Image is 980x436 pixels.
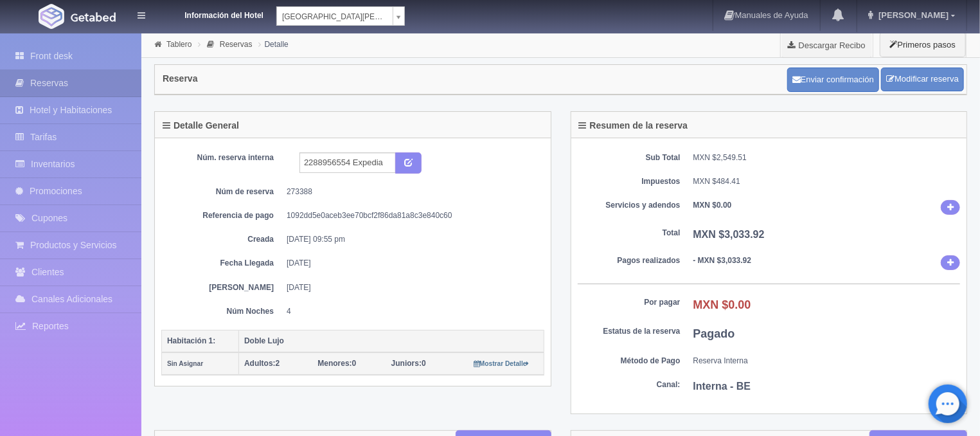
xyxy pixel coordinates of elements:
dt: Sub Total [578,152,681,163]
dt: Impuestos [578,176,681,187]
small: Sin Asignar [167,360,203,367]
small: Mostrar Detalle [474,360,530,367]
strong: Juniors: [391,359,422,368]
strong: Adultos: [244,359,276,368]
dd: [DATE] 09:55 pm [287,234,535,245]
th: Doble Lujo [239,330,544,352]
dd: 1092dd5e0aceb3ee70bcf2f86da81a8c3e840c60 [287,210,535,221]
b: MXN $0.00 [693,298,751,311]
dd: [DATE] [287,258,535,269]
dt: Creada [171,234,274,245]
dd: 4 [287,306,535,317]
a: Modificar reserva [881,68,964,91]
b: Interna - BE [693,381,751,392]
b: - MXN $3,033.92 [693,256,752,265]
dt: Método de Pago [578,356,681,367]
img: Getabed [39,4,64,29]
h4: Reserva [163,74,198,84]
span: [PERSON_NAME] [875,10,949,20]
b: MXN $0.00 [693,201,732,210]
span: 0 [391,359,426,368]
dt: Información del Hotel [161,6,263,21]
dd: MXN $484.41 [693,176,961,187]
strong: Menores: [317,359,352,368]
li: Detalle [256,38,292,50]
a: Tablero [166,40,192,49]
dt: Núm. reserva interna [171,152,274,163]
span: 2 [244,359,280,368]
dt: Estatus de la reserva [578,326,681,337]
h4: Resumen de la reserva [579,121,688,131]
dt: Total [578,228,681,239]
img: Getabed [71,12,116,22]
b: Habitación 1: [167,336,215,345]
dd: Reserva Interna [693,356,961,367]
dt: Fecha Llegada [171,258,274,269]
dt: Núm Noches [171,306,274,317]
dd: [DATE] [287,282,535,293]
button: Primeros pasos [880,32,966,57]
dt: Núm de reserva [171,186,274,197]
dt: Por pagar [578,297,681,308]
dt: Referencia de pago [171,210,274,221]
a: Reservas [220,40,253,49]
button: Enviar confirmación [787,68,879,92]
dd: 273388 [287,186,535,197]
dt: Servicios y adendos [578,200,681,211]
b: MXN $3,033.92 [693,229,765,240]
a: Descargar Recibo [781,32,873,58]
span: [GEOGRAPHIC_DATA][PERSON_NAME] [282,7,388,26]
span: 0 [317,359,356,368]
dt: Canal: [578,379,681,390]
a: [GEOGRAPHIC_DATA][PERSON_NAME] [276,6,405,26]
b: Pagado [693,327,735,340]
h4: Detalle General [163,121,239,131]
dt: [PERSON_NAME] [171,282,274,293]
dt: Pagos realizados [578,255,681,266]
dd: MXN $2,549.51 [693,152,961,163]
a: Mostrar Detalle [474,359,530,368]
